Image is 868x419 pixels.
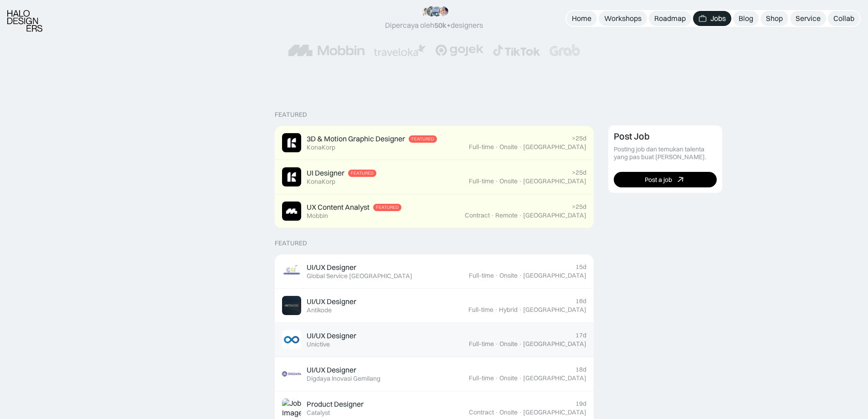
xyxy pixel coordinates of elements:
div: · [519,143,522,151]
img: Job Image [282,330,301,349]
a: Job ImageUI/UX DesignerDigdaya Inovasi Gemilang18dFull-time·Onsite·[GEOGRAPHIC_DATA] [275,357,594,391]
a: Collab [828,11,860,26]
div: Collab [833,14,854,23]
div: [GEOGRAPHIC_DATA] [523,340,586,348]
div: Product Designer [307,399,364,409]
div: Dipercaya oleh designers [385,21,483,30]
div: Full-time [469,177,494,185]
div: Home [572,14,591,23]
div: · [519,340,522,348]
div: Post a job [645,176,672,184]
div: [GEOGRAPHIC_DATA] [523,177,586,185]
div: Full-time [469,272,494,279]
div: Jobs [710,14,726,23]
div: Featured [376,205,399,210]
div: Featured [275,239,307,247]
img: Job Image [282,133,301,152]
div: Featured [411,136,434,142]
div: Onsite [499,374,518,382]
div: Full-time [469,374,494,382]
div: >25d [572,169,586,176]
a: Job ImageUI/UX DesignerAntikode16dFull-time·Hybrid·[GEOGRAPHIC_DATA] [275,289,594,323]
div: KonaKorp [307,178,335,186]
img: Job Image [282,364,301,383]
div: · [495,272,498,279]
div: Antikode [307,306,332,314]
div: · [491,212,494,219]
a: Blog [733,11,759,26]
div: [GEOGRAPHIC_DATA] [523,143,586,151]
div: Workshops [604,14,642,23]
div: 3D & Motion Graphic Designer [307,134,405,144]
div: Full-time [469,143,494,151]
div: [GEOGRAPHIC_DATA] [523,409,586,416]
div: Global Service [GEOGRAPHIC_DATA] [307,272,412,280]
div: UI Designer [307,168,344,178]
div: Remote [495,212,518,219]
div: 17d [575,331,586,339]
div: Contract [469,409,494,416]
a: Job ImageUI/UX DesignerGlobal Service [GEOGRAPHIC_DATA]15dFull-time·Onsite·[GEOGRAPHIC_DATA] [275,254,594,289]
div: Shop [766,14,783,23]
div: Blog [739,14,753,23]
img: Job Image [282,398,301,418]
img: Job Image [282,202,301,221]
a: Shop [760,11,788,26]
a: Job ImageUI/UX DesignerUnictive17dFull-time·Onsite·[GEOGRAPHIC_DATA] [275,323,594,357]
div: Post Job [614,131,650,142]
a: Post a job [614,172,717,187]
div: >25d [572,203,586,211]
div: 15d [575,263,586,271]
div: · [495,374,498,382]
div: Posting job dan temukan talenta yang pas buat [PERSON_NAME]. [614,145,717,161]
div: · [495,143,498,151]
img: Job Image [282,262,301,281]
div: UX Content Analyst [307,202,370,212]
div: · [519,212,522,219]
a: Job ImageUX Content AnalystFeaturedMobbin>25dContract·Remote·[GEOGRAPHIC_DATA] [275,194,594,228]
img: Job Image [282,296,301,315]
div: [GEOGRAPHIC_DATA] [523,374,586,382]
div: UI/UX Designer [307,331,356,341]
div: · [495,409,498,416]
div: Unictive [307,341,330,348]
div: · [494,306,498,314]
div: · [519,409,522,416]
span: 50k+ [434,21,451,30]
div: UI/UX Designer [307,297,356,306]
div: [GEOGRAPHIC_DATA] [523,272,586,279]
a: Roadmap [649,11,691,26]
div: Full-time [469,340,494,348]
div: Onsite [499,143,518,151]
div: Featured [351,171,374,176]
a: Service [790,11,826,26]
div: · [519,177,522,185]
div: 16d [575,297,586,305]
a: Jobs [693,11,731,26]
div: Digdaya Inovasi Gemilang [307,375,380,383]
div: UI/UX Designer [307,263,356,272]
div: Service [796,14,821,23]
div: >25d [572,134,586,142]
div: · [519,374,522,382]
div: Full-time [468,306,493,314]
div: Roadmap [654,14,686,23]
div: [GEOGRAPHIC_DATA] [523,212,586,219]
a: Job Image3D & Motion Graphic DesignerFeaturedKonaKorp>25dFull-time·Onsite·[GEOGRAPHIC_DATA] [275,126,594,160]
a: Workshops [599,11,647,26]
div: Onsite [499,177,518,185]
img: Job Image [282,167,301,186]
div: [GEOGRAPHIC_DATA] [523,306,586,314]
a: Job ImageUI DesignerFeaturedKonaKorp>25dFull-time·Onsite·[GEOGRAPHIC_DATA] [275,160,594,194]
div: Contract [465,212,490,219]
div: Hybrid [499,306,518,314]
div: Mobbin [307,212,328,220]
div: 18d [575,366,586,373]
div: Catalyst [307,409,330,417]
div: Featured [275,111,307,119]
div: · [519,272,522,279]
div: · [519,306,522,314]
div: Onsite [499,409,518,416]
div: UI/UX Designer [307,365,356,375]
div: · [495,340,498,348]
